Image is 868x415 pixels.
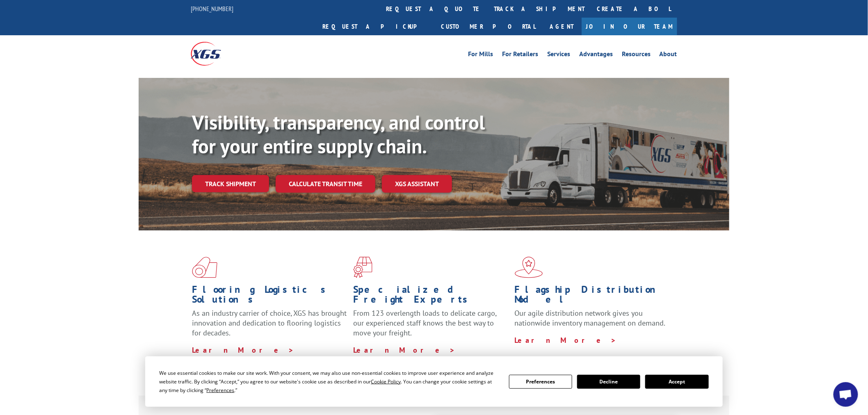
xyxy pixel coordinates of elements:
[316,18,435,35] a: Request a pickup
[515,308,666,328] span: Our agile distribution network gives you nationwide inventory management on demand.
[192,345,294,355] a: Learn More >
[834,382,858,407] a: Open chat
[145,356,723,407] div: Cookie Consent Prompt
[192,257,217,278] img: xgs-icon-total-supply-chain-intelligence-red
[468,51,493,60] a: For Mills
[192,175,269,192] a: Track shipment
[660,51,677,60] a: About
[353,285,508,308] h1: Specialized Freight Experts
[191,5,233,13] a: [PHONE_NUMBER]
[371,378,401,385] span: Cookie Policy
[577,375,640,389] button: Decline
[582,18,677,35] a: Join Our Team
[159,369,499,394] div: We use essential cookies to make our site work. With your consent, we may also use non-essential ...
[645,375,708,389] button: Accept
[276,175,375,193] a: Calculate transit time
[515,285,670,308] h1: Flagship Distribution Model
[515,257,543,278] img: xgs-icon-flagship-distribution-model-red
[192,285,347,308] h1: Flooring Logistics Solutions
[622,51,651,60] a: Resources
[382,175,452,193] a: XGS ASSISTANT
[192,109,485,159] b: Visibility, transparency, and control for your entire supply chain.
[515,335,617,345] a: Learn More >
[435,18,541,35] a: Customer Portal
[353,257,372,278] img: xgs-icon-focused-on-flooring-red
[547,51,570,60] a: Services
[579,51,613,60] a: Advantages
[541,18,582,35] a: Agent
[192,308,347,337] span: As an industry carrier of choice, XGS has brought innovation and dedication to flooring logistics...
[509,375,572,389] button: Preferences
[502,51,538,60] a: For Retailers
[206,387,234,394] span: Preferences
[353,345,455,355] a: Learn More >
[353,308,508,345] p: From 123 overlength loads to delicate cargo, our experienced staff knows the best way to move you...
